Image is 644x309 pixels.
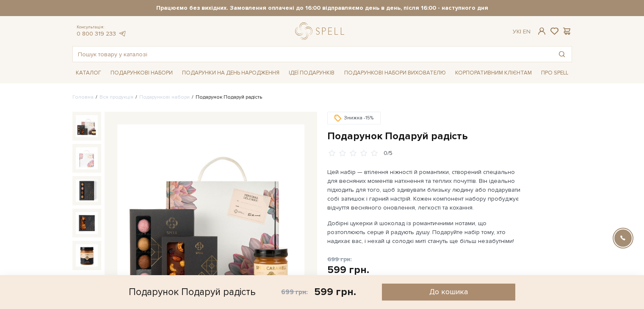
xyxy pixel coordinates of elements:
div: 599 грн. [327,263,369,276]
div: Ук [513,28,531,36]
button: До кошика [382,284,515,301]
h1: Подарунок Подаруй радість [327,130,572,143]
span: | [520,28,521,35]
a: Корпоративним клієнтам [452,66,535,80]
span: 699 грн. [281,288,308,296]
p: Цей набір — втілення ніжності й романтики, створений спеціально для весняних моментів натхнення т... [327,168,526,212]
a: En [523,28,531,35]
a: 0 800 319 233 [77,30,116,37]
div: 0/5 [384,149,392,157]
span: Консультація: [77,25,127,30]
a: Подарункові набори [107,66,176,80]
img: Подарунок Подаруй радість [76,115,98,137]
div: Знижка -15% [327,112,381,124]
input: Пошук товару у каталозі [73,47,552,62]
a: Подарунки на День народження [179,66,283,80]
li: Подарунок Подаруй радість [190,94,262,101]
img: Подарунок Подаруй радість [76,244,98,266]
a: Головна [72,94,94,100]
div: Подарунок Подаруй радість [129,284,256,301]
button: Пошук товару у каталозі [552,47,572,62]
img: Подарунок Подаруй радість [76,147,98,169]
a: Подарункові набори вихователю [341,66,449,80]
span: До кошика [429,287,468,297]
img: Подарунок Подаруй радість [76,212,98,234]
p: Добірні цукерки й шоколад із романтичними нотами, що розтоплюють серце й радують душу. Подаруйте ... [327,219,526,246]
a: logo [295,22,348,40]
a: Вся продукція [100,94,133,100]
a: Ідеї подарунків [285,66,338,80]
a: Подарункові набори [139,94,190,100]
img: Подарунок Подаруй радість [76,179,98,201]
div: 599 грн. [314,285,356,298]
a: Про Spell [538,66,572,80]
strong: Працюємо без вихідних. Замовлення оплачені до 16:00 відправляємо день в день, після 16:00 - насту... [72,4,572,12]
a: Каталог [72,66,105,80]
a: telegram [118,30,127,37]
span: 699 грн. [327,256,352,263]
